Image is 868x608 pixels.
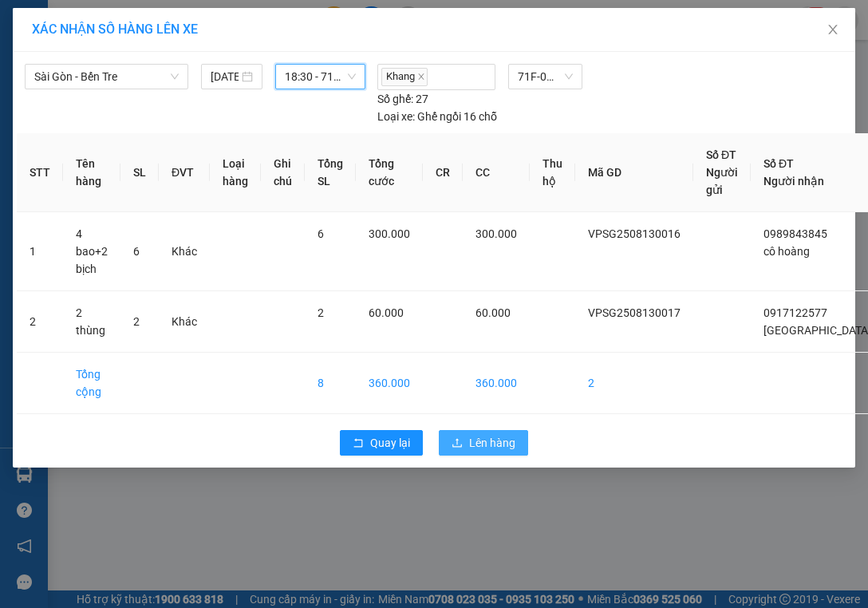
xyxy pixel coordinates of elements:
span: close [827,23,839,36]
span: 300.000 [369,227,410,240]
span: Khang [381,68,428,86]
td: 2 thùng [63,291,120,353]
span: Lên hàng [469,434,515,452]
div: Tên hàng: 2 thùng ( : 2 ) [14,116,349,136]
th: Tổng cước [356,133,423,212]
th: CC [463,133,530,212]
td: 2 [17,291,63,353]
span: cô hoàng [763,245,810,258]
span: Nhận: [187,15,225,32]
th: Thu hộ [530,133,575,212]
span: close [417,73,425,81]
span: Loại xe: [377,108,415,125]
td: Khác [159,291,210,353]
button: Close [811,8,855,53]
span: 0917122577 [763,306,827,319]
span: 6 [318,227,324,240]
th: Tổng SL [305,133,356,212]
td: Tổng cộng [63,353,120,414]
span: Sài Gòn - Bến Tre [34,65,179,89]
td: 8 [305,353,356,414]
span: SL [168,114,190,136]
span: VPSG2508130016 [588,227,681,240]
span: 2 [318,306,324,319]
th: SL [120,133,159,212]
span: Người nhận [763,175,824,188]
span: 71F-003.71 [518,65,573,89]
th: Ghi chú [261,133,305,212]
span: upload [452,437,463,450]
span: 18:30 - 71F-003.71 [285,65,356,89]
th: Mã GD [575,133,693,212]
span: VPSG2508130017 [588,306,681,319]
span: Quay lại [370,434,410,452]
th: Loại hàng [210,133,261,212]
span: Người gửi [706,166,738,196]
td: 4 bao+2 bịch [63,212,120,291]
div: 60.000 [184,84,350,106]
span: Gửi: [14,14,38,30]
th: Tên hàng [63,133,120,212]
div: [GEOGRAPHIC_DATA] [14,14,176,49]
span: 0989843845 [763,227,827,240]
div: 0917122577 [187,52,349,74]
td: 360.000 [356,353,423,414]
span: rollback [353,437,364,450]
div: Ghế ngồi 16 chỗ [377,108,497,125]
input: 13/08/2025 [211,68,238,85]
span: Số ĐT [706,148,736,161]
span: 300.000 [475,227,517,240]
button: uploadLên hàng [439,430,528,456]
span: Số ghế: [377,90,413,108]
div: Tân Phú [187,14,349,33]
span: 60.000 [369,306,404,319]
span: Số ĐT [763,157,794,170]
div: 27 [377,90,428,108]
td: 2 [575,353,693,414]
th: ĐVT [159,133,210,212]
td: 1 [17,212,63,291]
button: rollbackQuay lại [340,430,423,456]
th: STT [17,133,63,212]
span: XÁC NHẬN SỐ HÀNG LÊN XE [32,22,198,37]
td: Khác [159,212,210,291]
span: 6 [133,245,140,258]
th: CR [423,133,463,212]
span: Chưa thu : [184,88,246,105]
div: [GEOGRAPHIC_DATA] [187,33,349,52]
span: 60.000 [475,306,511,319]
td: 360.000 [463,353,530,414]
span: 2 [133,315,140,328]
